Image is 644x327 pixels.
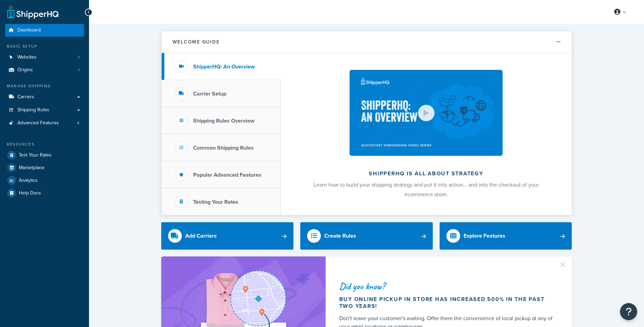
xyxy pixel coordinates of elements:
a: Advanced Features4 [5,117,84,129]
a: Test Your Rates [5,149,84,161]
h3: Shipping Rules Overview [193,118,254,124]
a: Create Rules [300,222,433,250]
a: Shipping Rules [5,104,84,116]
span: Dashboard [17,27,41,33]
h3: Testing Your Rates [193,199,238,205]
li: Advanced Features [5,117,84,129]
h3: Popular Advanced Features [193,172,262,178]
div: Create Rules [324,231,356,241]
span: 1 [78,67,79,73]
h3: ShipperHQ: An Overview [193,64,255,70]
h2: Welcome Guide [173,39,220,45]
a: Explore Features [440,222,572,250]
div: Manage Shipping [5,83,84,89]
span: Carriers [17,94,34,100]
div: Basic Setup [5,43,84,49]
span: 1 [78,54,79,60]
h3: Common Shipping Rules [193,145,254,151]
span: Help Docs [19,190,41,196]
li: Websites [5,51,84,64]
a: Analytics [5,174,84,187]
a: Marketplace [5,162,84,174]
a: Dashboard [5,24,84,37]
button: Open Resource Center [620,303,637,320]
span: Marketplace [19,165,45,171]
span: Websites [17,54,37,60]
div: Add Carriers [185,231,217,241]
span: Learn how to build your shipping strategy and put it into action… and into the checkout of your e... [314,181,539,198]
span: Analytics [19,178,38,184]
h3: Carrier Setup [193,91,226,97]
span: Origins [17,67,33,73]
a: Carriers [5,91,84,103]
a: Help Docs [5,187,84,199]
li: Origins [5,64,84,76]
div: Did you know? [339,281,556,291]
div: Resources [5,141,84,147]
span: Test Your Rates [19,152,52,158]
a: Add Carriers [161,222,294,250]
span: Shipping Rules [17,107,49,113]
a: Websites1 [5,51,84,64]
div: Explore Features [464,231,505,241]
button: Welcome Guide [162,31,572,53]
h2: ShipperHQ is all about strategy [299,171,554,177]
div: Buy online pickup in store has increased 500% in the past two years! [339,296,556,310]
img: ShipperHQ is all about strategy [350,70,502,156]
span: Advanced Features [17,120,59,126]
span: 4 [77,120,79,126]
a: Origins1 [5,64,84,76]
